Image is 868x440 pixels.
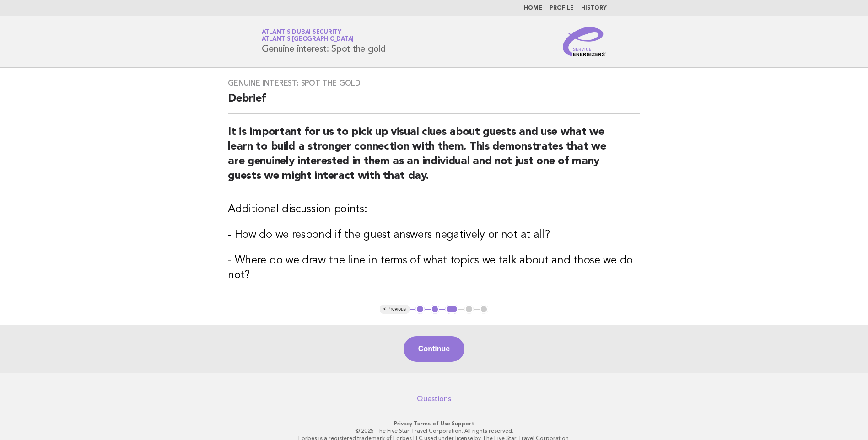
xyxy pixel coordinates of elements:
[445,305,458,314] button: 3
[394,420,412,427] a: Privacy
[262,30,386,54] h1: Genuine interest: Spot the gold
[154,427,714,435] p: © 2025 The Five Star Travel Corporation. All rights reserved.
[228,253,640,283] h3: - Where do we draw the line in terms of what topics we talk about and those we do not?
[262,29,354,42] a: Atlantis Dubai SecurityAtlantis [GEOGRAPHIC_DATA]
[581,5,607,11] a: History
[228,228,640,242] h3: - How do we respond if the guest answers negatively or not at all?
[228,91,640,114] h2: Debrief
[415,305,425,314] button: 1
[228,79,640,88] h3: Genuine interest: Spot the gold
[228,125,640,191] h2: It is important for us to pick up visual clues about guests and use what we learn to build a stro...
[524,5,542,11] a: Home
[563,27,607,56] img: Service Energizers
[417,394,451,403] a: Questions
[262,37,354,43] span: Atlantis [GEOGRAPHIC_DATA]
[380,305,410,314] button: < Previous
[431,305,440,314] button: 2
[404,336,464,362] button: Continue
[550,5,574,11] a: Profile
[452,420,474,427] a: Support
[154,420,714,427] p: · ·
[228,202,640,217] h3: Additional discussion points:
[414,420,450,427] a: Terms of Use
